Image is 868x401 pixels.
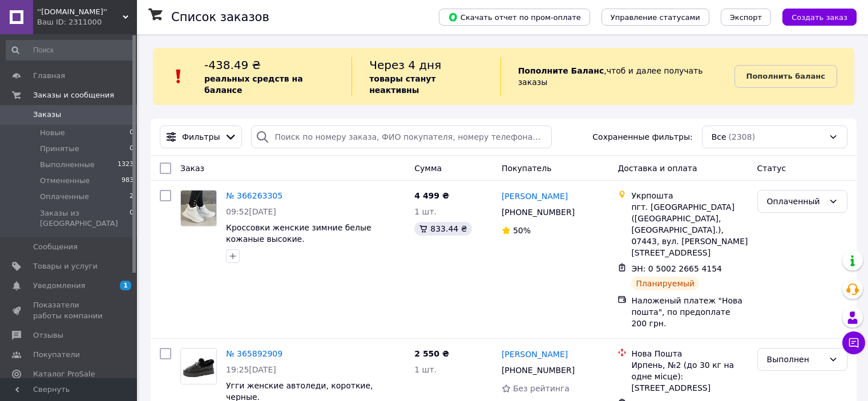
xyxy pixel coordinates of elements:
span: Без рейтинга [513,384,570,393]
a: [PERSON_NAME] [502,349,568,360]
a: Пополнить баланс [734,65,837,88]
a: Кроссовки женские зимние белые кожаные высокие. [226,223,372,244]
a: № 365892909 [226,349,282,358]
button: Управление статусами [601,9,709,26]
span: 1323 [118,160,134,170]
div: пгт. [GEOGRAPHIC_DATA] ([GEOGRAPHIC_DATA], [GEOGRAPHIC_DATA].), 07443, вул. [PERSON_NAME][STREET_... [631,201,748,258]
h1: Список заказов [171,10,269,24]
a: № 366263305 [226,191,282,200]
span: -438.49 ₴ [204,58,261,72]
img: Фото товару [181,191,216,226]
span: Покупатели [33,350,80,360]
span: 1 шт. [414,365,437,374]
div: Нова Пошта [631,348,748,359]
span: ЭН: 0 5002 2665 4154 [631,264,722,273]
span: 0 [130,144,134,154]
a: Фото товару [180,190,217,226]
span: 4 499 ₴ [414,191,449,200]
b: товары станут неактивны [369,74,435,95]
span: Отмененные [40,176,90,186]
div: Ирпень, №2 (до 30 кг на одне місце): [STREET_ADDRESS] [631,359,748,394]
span: Сообщения [33,242,78,252]
span: Отзывы [33,330,63,341]
div: , чтоб и далее получать заказы [500,57,734,96]
img: Фото товару [181,349,216,384]
span: 0 [130,208,134,229]
div: Планируемый [631,277,699,290]
span: (2308) [729,132,756,141]
span: 0 [130,128,134,138]
span: ''Modnato4ka.com.ua'' [37,7,123,17]
span: Уведомления [33,281,85,291]
a: Фото товару [180,348,217,384]
div: Выполнен [767,353,824,366]
input: Поиск по номеру заказа, ФИО покупателя, номеру телефона, Email, номеру накладной [251,125,552,148]
span: Заказы и сообщения [33,90,114,100]
span: 983 [122,176,134,186]
img: :exclamation: [170,68,187,85]
b: Пополните Баланс [518,66,604,75]
button: Создать заказ [782,9,857,26]
button: Чат с покупателем [842,331,865,354]
span: Доставка и оплата [617,164,697,173]
button: Экспорт [721,9,771,26]
span: Через 4 дня [369,58,441,72]
span: 19:25[DATE] [226,365,276,374]
a: Создать заказ [771,12,857,21]
span: Новые [40,128,65,138]
span: Создать заказ [792,13,847,22]
div: Ваш ID: 2311000 [37,17,137,27]
span: Фильтры [182,131,220,143]
span: [PHONE_NUMBER] [502,208,575,217]
div: Укрпошта [631,190,748,201]
span: Показатели работы компании [33,300,106,321]
span: Выполненные [40,160,95,170]
span: 2 550 ₴ [414,349,449,358]
span: Скачать отчет по пром-оплате [448,12,581,22]
input: Поиск [6,40,135,60]
span: Заказы [33,110,61,120]
span: 09:52[DATE] [226,207,276,216]
a: [PERSON_NAME] [502,191,568,202]
span: 1 [120,281,131,290]
span: Товары и услуги [33,261,98,272]
b: реальных средств на балансе [204,74,303,95]
span: Все [712,131,726,143]
span: Статус [757,164,786,173]
span: Главная [33,71,65,81]
span: Управление статусами [611,13,700,22]
span: Принятые [40,144,79,154]
span: Покупатель [502,164,552,173]
span: 1 шт. [414,207,437,216]
span: Оплаченные [40,192,89,202]
span: Заказ [180,164,204,173]
span: [PHONE_NUMBER] [502,366,575,375]
b: Пополнить баланс [746,72,825,80]
div: 833.44 ₴ [414,222,471,236]
span: 50% [513,226,531,235]
span: Сумма [414,164,442,173]
span: Сохраненные фильтры: [592,131,692,143]
span: Экспорт [730,13,762,22]
div: Наложеный платеж "Нова пошта", по предоплате 200 грн. [631,295,748,329]
span: 2 [130,192,134,202]
span: Заказы из [GEOGRAPHIC_DATA] [40,208,130,229]
button: Скачать отчет по пром-оплате [439,9,590,26]
div: Оплаченный [767,195,824,208]
span: Каталог ProSale [33,369,95,379]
